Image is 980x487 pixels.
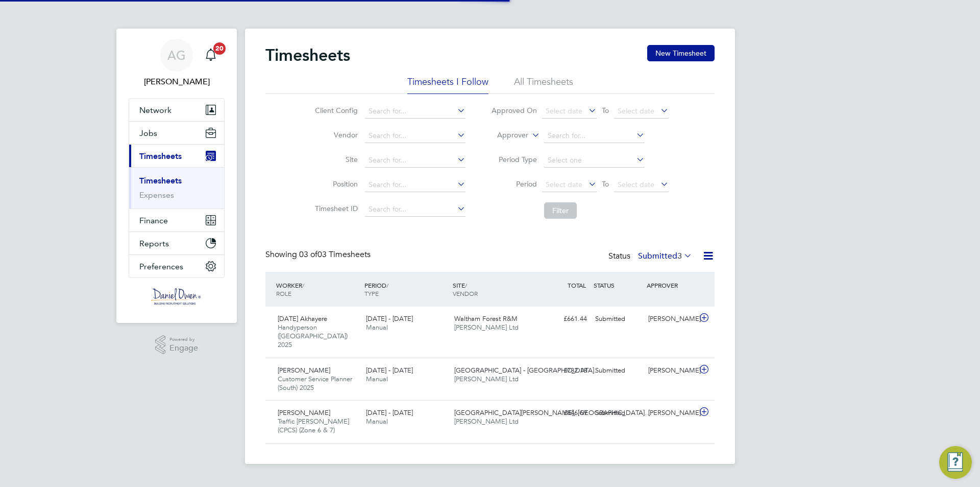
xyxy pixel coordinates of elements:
[591,276,644,294] div: STATUS
[129,99,224,121] button: Network
[139,151,182,161] span: Timesheets
[278,417,349,434] span: Traffic [PERSON_NAME] (CPCS) (Zone 6 & 7)
[647,45,715,61] button: New Timesheet
[453,289,478,297] span: VENDOR
[544,129,645,143] input: Search for...
[677,251,682,261] span: 3
[151,288,202,305] img: danielowen-logo-retina.png
[169,344,198,353] span: Engage
[407,76,488,94] li: Timesheets I Follow
[638,251,692,261] label: Submitted
[491,155,537,164] label: Period Type
[454,375,519,383] span: [PERSON_NAME] Ltd
[365,104,465,119] input: Search for...
[365,178,465,192] input: Search for...
[129,209,224,231] button: Finance
[482,130,528,141] label: Approver
[274,276,362,303] div: WORKER
[591,405,644,422] div: Submitted
[299,249,317,260] span: 03 of
[213,42,226,55] span: 20
[365,129,465,143] input: Search for...
[546,180,582,189] span: Select date
[465,281,467,289] span: /
[129,39,225,88] a: AG[PERSON_NAME]
[312,204,358,213] label: Timesheet ID
[265,249,373,260] div: Showing
[265,45,350,65] h2: Timesheets
[129,255,224,277] button: Preferences
[139,105,171,115] span: Network
[454,417,519,426] span: [PERSON_NAME] Ltd
[366,366,413,375] span: [DATE] - [DATE]
[278,323,348,349] span: Handyperson ([GEOGRAPHIC_DATA]) 2025
[644,362,697,379] div: [PERSON_NAME]
[129,232,224,254] button: Reports
[278,408,330,417] span: [PERSON_NAME]
[568,281,586,289] span: TOTAL
[538,405,591,422] div: £846.69
[139,262,183,271] span: Preferences
[599,104,612,117] span: To
[591,311,644,328] div: Submitted
[366,417,388,426] span: Manual
[139,190,174,200] a: Expenses
[278,375,352,392] span: Customer Service Planner (South) 2025
[544,202,577,219] button: Filter
[454,314,518,323] span: Waltham Forest R&M
[139,176,182,185] a: Timesheets
[366,375,388,383] span: Manual
[644,405,697,422] div: [PERSON_NAME]
[491,106,537,115] label: Approved On
[139,216,168,225] span: Finance
[116,29,237,323] nav: Main navigation
[454,323,519,332] span: [PERSON_NAME] Ltd
[129,76,225,88] span: Amy Garcia
[644,276,697,294] div: APPROVER
[276,289,291,297] span: ROLE
[129,288,225,305] a: Go to home page
[644,311,697,328] div: [PERSON_NAME]
[454,366,601,375] span: [GEOGRAPHIC_DATA] - [GEOGRAPHIC_DATA]…
[546,106,582,115] span: Select date
[312,179,358,189] label: Position
[450,276,538,303] div: SITE
[169,335,198,344] span: Powered by
[538,311,591,328] div: £661.44
[939,446,972,479] button: Engage Resource Center
[139,239,169,248] span: Reports
[618,106,654,115] span: Select date
[366,323,388,332] span: Manual
[365,153,465,168] input: Search for...
[454,408,651,417] span: [GEOGRAPHIC_DATA][PERSON_NAME], [GEOGRAPHIC_DATA]…
[139,128,157,138] span: Jobs
[365,202,465,217] input: Search for...
[618,180,654,189] span: Select date
[366,408,413,417] span: [DATE] - [DATE]
[302,281,304,289] span: /
[129,167,224,208] div: Timesheets
[312,130,358,140] label: Vendor
[366,314,413,323] span: [DATE] - [DATE]
[599,177,612,191] span: To
[129,145,224,167] button: Timesheets
[608,249,694,264] div: Status
[312,155,358,164] label: Site
[299,249,371,260] span: 03 Timesheets
[312,106,358,115] label: Client Config
[364,289,379,297] span: TYPE
[514,76,573,94] li: All Timesheets
[491,179,537,189] label: Period
[386,281,388,289] span: /
[167,49,186,62] span: AG
[278,366,330,375] span: [PERSON_NAME]
[544,153,645,168] input: Select one
[278,314,327,323] span: [DATE] Akhayere
[201,39,221,72] a: 20
[155,335,199,355] a: Powered byEngage
[591,362,644,379] div: Submitted
[362,276,450,303] div: PERIOD
[129,122,224,144] button: Jobs
[538,362,591,379] div: £782.18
